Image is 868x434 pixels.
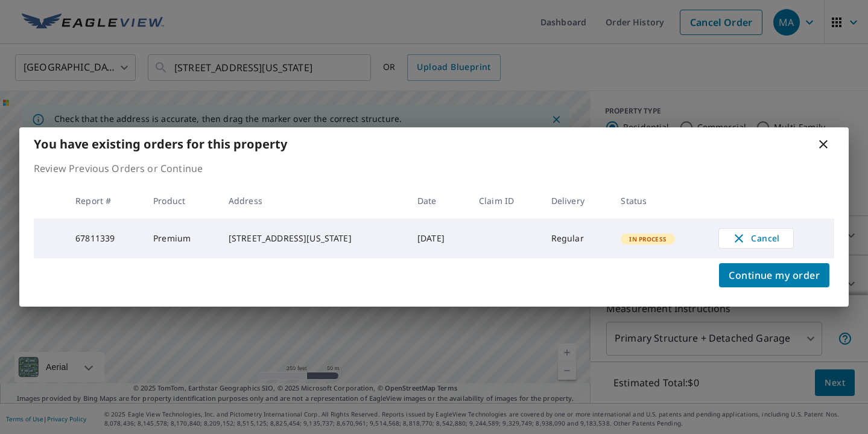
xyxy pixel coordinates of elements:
span: In Process [622,235,674,243]
span: Cancel [731,231,781,246]
td: [DATE] [408,219,469,258]
th: Delivery [542,183,612,219]
td: 67811339 [66,219,144,258]
th: Claim ID [469,183,542,219]
button: Cancel [718,228,794,249]
th: Report # [66,183,144,219]
p: Review Previous Orders or Continue [34,161,834,176]
th: Status [611,183,708,219]
b: You have existing orders for this property [34,136,287,152]
th: Date [408,183,469,219]
th: Address [219,183,408,219]
span: Continue my order [729,267,820,284]
button: Continue my order [719,263,829,287]
td: Regular [542,219,612,258]
div: [STREET_ADDRESS][US_STATE] [229,232,398,244]
th: Product [144,183,219,219]
td: Premium [144,219,219,258]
